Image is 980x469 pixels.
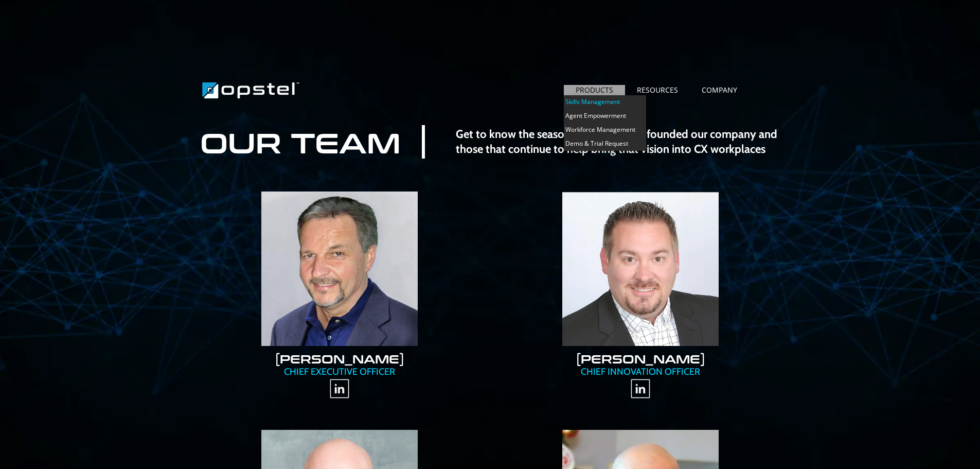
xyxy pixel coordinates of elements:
[200,83,302,95] a: https://www.opstel.com/
[564,109,646,123] a: Agent Empowerment
[456,127,777,156] strong: Get to know the seasoned experts that founded our company and those that continue to help bring t...
[200,78,302,103] img: Brand Logo
[690,85,749,96] a: COMPANY
[564,137,646,151] a: Demo & Trial Request
[205,378,475,399] a: https://www.linkedin.com/in/tony-degaetano-479431/
[564,123,646,137] a: Workforce Management
[200,124,402,161] p: OUR TEAM
[576,350,705,367] a: [PERSON_NAME]
[564,95,646,109] a: Skills Management
[275,350,404,367] a: [PERSON_NAME]
[506,192,776,346] a: https://www.opstel.com/paulp
[506,378,776,399] a: https://www.linkedin.com/in/pprinke/
[205,192,475,346] a: https://www.opstel.com/tonyd
[200,366,480,378] p: CHIEF EXECUTIVE OFFICER
[501,366,781,378] p: CHIEF INNOVATION OFFICER
[564,85,625,96] a: PRODUCTS
[625,85,690,96] a: RESOURCES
